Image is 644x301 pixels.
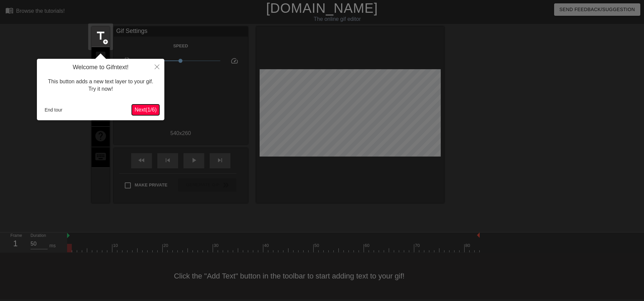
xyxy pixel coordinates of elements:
[135,107,157,113] span: Next ( 1 / 6 )
[42,71,159,100] div: This button adds a new text layer to your gif. Try it now!
[150,59,164,74] button: Close
[42,105,65,115] button: End tour
[132,104,159,115] button: Next
[42,64,159,71] h4: Welcome to Gifntext!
